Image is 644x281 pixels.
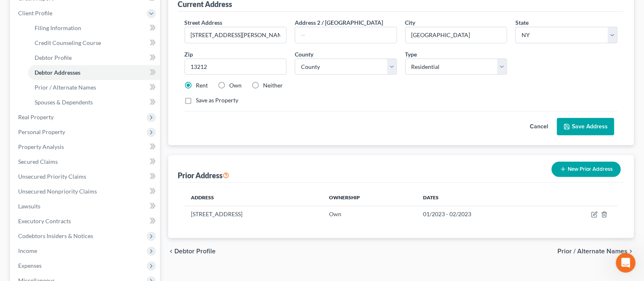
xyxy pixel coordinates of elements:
span: Zip [185,51,193,58]
a: Filing Information [28,21,160,35]
button: chevron_left Debtor Profile [168,248,216,255]
button: Home [129,3,145,19]
div: Emma says… [7,32,158,210]
a: Property Analysis [12,139,160,154]
a: Unsecured Priority Claims [12,169,160,184]
div: Close [145,3,160,18]
div: Starting [DATE], PACER requires Multi-Factor Authentication (MFA) for all filers in select distri... [13,57,129,90]
button: Cancel [521,118,557,135]
img: Profile image for Emma [24,5,37,18]
th: Dates [416,189,547,206]
span: State [515,19,529,26]
a: Learn More Here [13,139,61,146]
b: 🚨 PACER Multi-Factor Authentication Now Required 🚨 [13,38,118,52]
span: Executory Contracts [18,217,71,224]
label: Save as Property [196,96,239,104]
label: Address 2 / [GEOGRAPHIC_DATA] [295,18,383,27]
p: Active in the last 15m [40,10,99,19]
div: [PERSON_NAME] • [DATE] [13,194,78,199]
a: Debtor Profile [28,50,160,65]
input: Enter street address [185,27,287,43]
span: Filing Information [35,24,81,31]
span: Debtor Profile [175,248,216,255]
iframe: Intercom live chat [616,253,636,273]
a: Credit Counseling Course [28,35,160,50]
a: Debtor Addresses [28,65,160,80]
span: Debtor Addresses [35,69,80,76]
button: go back [5,3,21,19]
button: Emoji picker [13,218,19,224]
span: City [405,19,416,26]
div: 🚨 PACER Multi-Factor Authentication Now Required 🚨Starting [DATE], PACER requires Multi-Factor Au... [7,32,135,192]
label: Type [405,50,417,59]
a: Lawsuits [12,199,160,214]
span: Credit Counseling Course [35,39,101,46]
button: Send a message… [141,215,155,228]
button: New Prior Address [552,162,621,177]
span: Expenses [18,262,42,269]
a: Spouses & Dependents [28,95,160,110]
input: XXXXX [185,59,287,75]
span: Unsecured Priority Claims [18,173,86,180]
div: Please be sure to enable MFA in your PACER account settings. Once enabled, you will have to enter... [13,94,129,135]
div: Prior Address [178,170,230,180]
span: Spouses & Dependents [35,99,93,106]
th: Ownership [322,189,416,206]
label: Rent [196,81,208,90]
span: Prior / Alternate Names [557,248,628,255]
i: We use the Salesforce Authenticator app for MFA at NextChapter and other users are reporting the ... [13,151,123,182]
span: Personal Property [18,128,65,135]
button: Gif picker [26,218,33,224]
td: 01/2023 - 02/2023 [416,206,547,222]
span: Debtor Profile [35,54,72,61]
textarea: Message… [7,201,158,215]
span: Street Address [185,19,223,26]
a: Secured Claims [12,154,160,169]
th: Address [185,189,323,206]
span: Secured Claims [18,158,58,165]
a: Prior / Alternate Names [28,80,160,95]
i: chevron_right [628,248,634,255]
input: Enter city... [406,27,507,43]
button: Upload attachment [39,218,46,224]
span: County [295,51,313,58]
button: Prior / Alternate Names chevron_right [557,248,634,255]
a: Unsecured Nonpriority Claims [12,184,160,199]
span: Codebtors Insiders & Notices [18,232,93,239]
h1: [PERSON_NAME] [40,4,94,10]
a: Executory Contracts [12,214,160,229]
b: 2 minutes [51,111,83,117]
span: Client Profile [18,9,52,17]
span: Lawsuits [18,203,40,210]
span: Real Property [18,113,54,120]
span: Property Analysis [18,143,64,150]
span: Prior / Alternate Names [35,84,96,91]
span: Income [18,247,37,254]
label: Own [230,81,242,90]
td: Own [322,206,416,222]
input: -- [295,27,397,43]
span: Unsecured Nonpriority Claims [18,188,97,195]
label: Neither [263,81,283,90]
button: Save Address [557,118,614,135]
i: chevron_left [168,248,175,255]
td: [STREET_ADDRESS] [185,206,323,222]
